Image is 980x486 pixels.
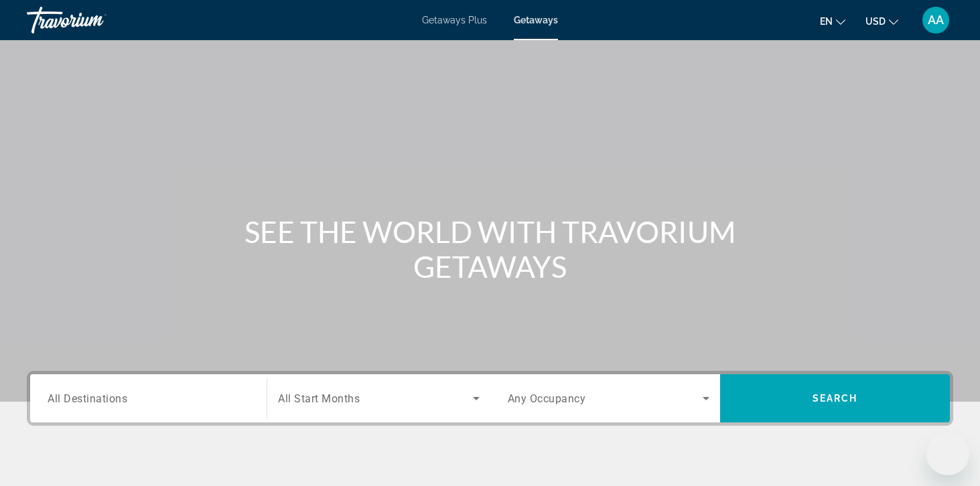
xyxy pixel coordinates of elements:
span: en [820,16,833,27]
h1: SEE THE WORLD WITH TRAVORIUM GETAWAYS [239,214,742,284]
a: Getaways Plus [422,15,487,25]
span: AA [928,13,944,27]
button: Change currency [865,11,898,31]
span: USD [865,16,886,27]
button: Change language [820,11,845,31]
a: Travorium [27,3,161,37]
span: Any Occupancy [508,392,586,405]
span: All Destinations [48,392,127,404]
button: Search [720,374,950,422]
iframe: Кнопка запуска окна обмена сообщениями [926,432,969,475]
a: Getaways [514,15,558,25]
button: User Menu [918,6,953,34]
span: Search [813,393,858,404]
input: Select destination [48,391,249,407]
span: All Start Months [278,392,360,405]
div: Search widget [30,374,950,422]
